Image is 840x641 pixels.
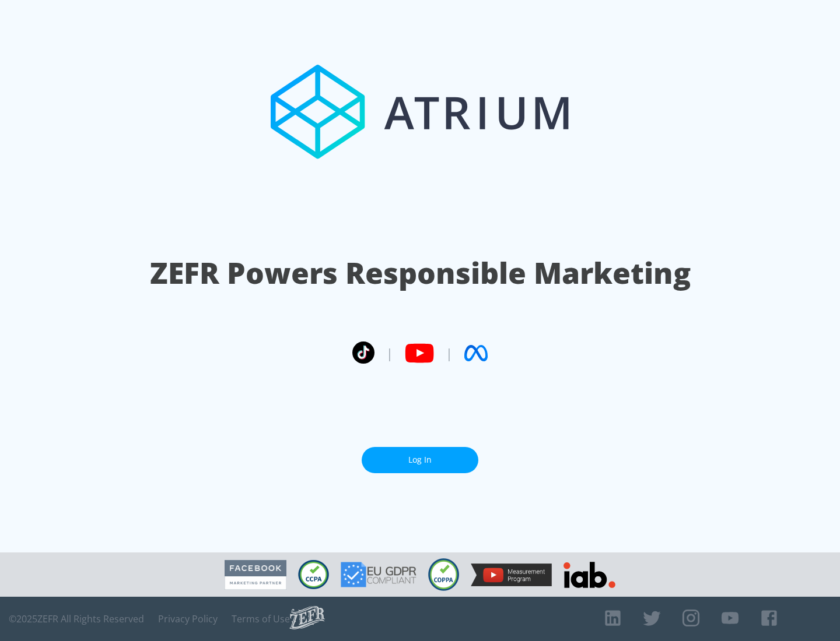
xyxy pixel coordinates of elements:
a: Privacy Policy [158,613,218,625]
img: YouTube Measurement Program [471,563,552,586]
span: | [446,344,453,362]
a: Log In [362,447,478,473]
img: CCPA Compliant [298,560,329,589]
img: IAB [563,562,615,588]
span: © 2025 ZEFR All Rights Reserved [9,613,144,625]
img: GDPR Compliant [341,562,416,587]
span: | [386,344,393,362]
h1: ZEFR Powers Responsible Marketing [150,253,691,293]
a: Terms of Use [232,613,290,625]
img: COPPA Compliant [428,558,459,591]
img: Facebook Marketing Partner [225,560,286,590]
